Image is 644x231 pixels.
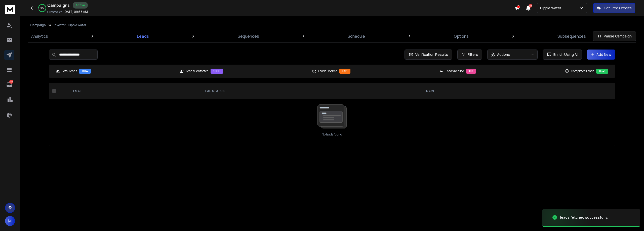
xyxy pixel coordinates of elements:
[318,69,337,73] p: Leads Opened
[31,33,48,39] p: Analytics
[200,83,422,99] th: LEAD STATUS
[79,69,91,74] div: 1814
[540,6,563,11] p: Hippie Water
[596,69,608,74] div: 1641
[348,33,365,39] p: Schedule
[604,6,632,11] p: Get Free Credits
[593,31,636,41] button: Pause Campaign
[551,52,578,57] span: Enrich Using AI
[422,83,553,99] th: NAME
[345,30,368,42] a: Schedule
[413,52,448,57] span: Verification Results
[235,30,262,42] a: Sequences
[28,30,51,42] a: Analytics
[4,80,14,90] a: 168
[497,52,510,57] p: Actions
[468,52,478,57] span: Filters
[571,69,594,73] p: Completed Leads
[211,69,223,74] div: 1800
[69,83,200,99] th: EMAIL
[238,33,259,39] p: Sequences
[47,10,62,14] p: Created At:
[63,10,88,14] p: [DATE] 09:58 AM
[451,30,472,42] a: Options
[322,132,342,136] p: No leads found
[186,69,209,73] p: Leads Contacted
[62,69,77,73] p: Total Leads
[5,216,15,226] button: M
[593,3,635,13] button: Get Free Credits
[587,50,615,60] button: Add New
[560,215,608,220] div: leads fetched successfully.
[30,23,46,27] button: Campaign
[543,50,582,60] button: Enrich Using AI
[9,80,13,84] p: 168
[557,33,586,39] p: Subsequences
[73,2,88,9] div: Active
[529,4,532,8] span: 50
[457,50,482,60] button: Filters
[41,7,44,10] p: 92 %
[405,50,452,60] button: Verification Results
[339,69,350,74] div: 1311
[446,69,464,73] p: Leads Replied
[134,30,152,42] a: Leads
[454,33,469,39] p: Options
[54,23,86,27] p: Investor - Hippie Water
[466,69,476,74] div: 118
[47,2,70,8] h1: Campaigns
[554,30,589,42] a: Subsequences
[137,33,149,39] p: Leads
